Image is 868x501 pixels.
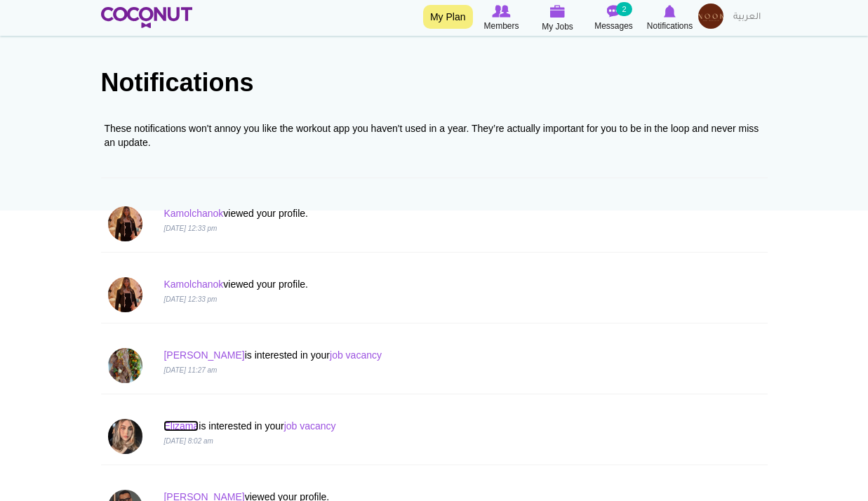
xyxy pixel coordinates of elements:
[550,5,566,18] img: My Jobs
[163,437,213,445] i: [DATE] 8:02 am
[163,419,592,433] p: is interested in your
[163,348,592,362] p: is interested in your
[607,5,621,18] img: Messages
[530,4,586,34] a: My Jobs My Jobs
[542,20,573,34] span: My Jobs
[163,225,217,232] i: [DATE] 12:33 pm
[163,349,244,361] a: [PERSON_NAME]
[105,121,764,149] div: These notifications won't annoy you like the workout app you haven't used in a year. They’re actu...
[163,208,223,219] a: Kamolchanok
[163,206,592,220] p: viewed your profile.
[647,19,693,33] span: Notifications
[163,420,199,432] a: Elizama
[642,4,698,33] a: Notifications Notifications
[423,5,473,29] a: My Plan
[616,2,632,16] small: 2
[163,366,217,374] i: [DATE] 11:27 am
[101,69,768,97] h1: Notifications
[586,4,642,33] a: Messages Messages 2
[474,4,530,33] a: Browse Members Members
[492,5,510,18] img: Browse Members
[163,277,592,291] p: viewed your profile.
[483,19,519,33] span: Members
[284,420,336,432] a: job vacancy
[330,349,382,361] a: job vacancy
[726,4,768,32] a: العربية
[594,19,633,33] span: Messages
[163,279,223,290] a: Kamolchanok
[163,295,217,303] i: [DATE] 12:33 pm
[664,5,676,18] img: Notifications
[101,7,193,28] img: Home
